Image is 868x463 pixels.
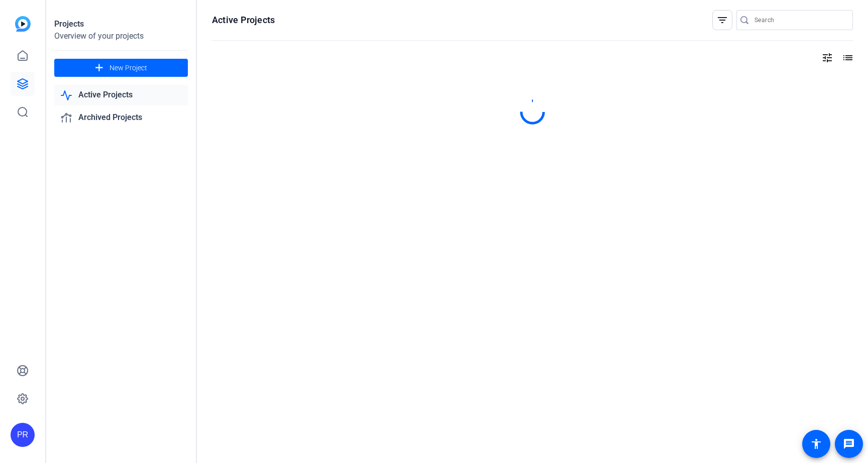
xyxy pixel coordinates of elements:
span: New Project [110,63,147,73]
mat-icon: add [93,62,105,74]
div: Projects [54,18,188,30]
mat-icon: message [843,438,855,450]
a: Archived Projects [54,107,188,128]
div: Overview of your projects [54,30,188,42]
mat-icon: accessibility [810,438,822,450]
mat-icon: tune [821,52,833,64]
mat-icon: list [841,52,853,64]
mat-icon: filter_list [716,14,728,26]
div: PR [11,423,35,447]
button: New Project [54,59,188,77]
img: blue-gradient.svg [15,16,31,32]
input: Search [754,14,845,26]
h1: Active Projects [212,14,275,26]
a: Active Projects [54,85,188,105]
